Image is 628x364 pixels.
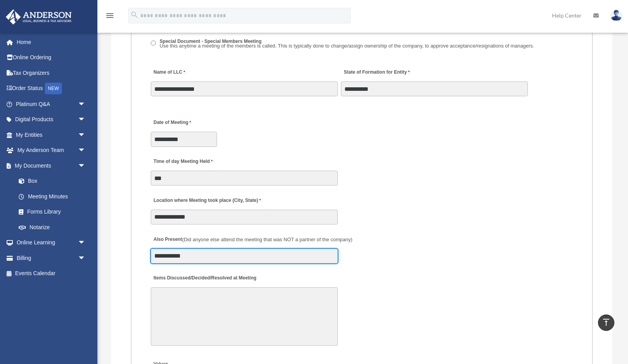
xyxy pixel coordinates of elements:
[5,127,97,143] a: My Entitiesarrow_drop_down
[78,96,93,112] span: arrow_drop_down
[11,173,97,189] a: Box
[4,9,74,25] img: Anderson Advisors Platinum Portal
[151,118,225,128] label: Date of Meeting
[78,235,93,251] span: arrow_drop_down
[598,315,614,331] a: vertical_align_top
[151,157,225,167] label: Time of day Meeting Held
[160,43,534,49] span: Use this anytime a meeting of the members is called. This is typically done to change/assign owne...
[602,318,611,327] i: vertical_align_top
[78,127,93,143] span: arrow_drop_down
[5,112,97,127] a: Digital Productsarrow_drop_down
[5,143,97,158] a: My Anderson Teamarrow_drop_down
[78,143,93,159] span: arrow_drop_down
[5,81,97,97] a: Order StatusNEW
[157,38,537,50] label: Special Document - Special Members Meeting
[11,189,93,204] a: Meeting Minutes
[182,237,352,242] span: (Did anyone else attend the meeting that was NOT a partner of the company)
[610,10,622,21] img: User Pic
[45,83,62,94] div: NEW
[151,273,258,284] label: Items Discussed/Decided/Resolved at Meeting
[5,158,97,173] a: My Documentsarrow_drop_down
[78,250,93,266] span: arrow_drop_down
[11,219,97,235] a: Notarize
[5,250,97,266] a: Billingarrow_drop_down
[151,234,355,245] label: Also Present
[341,67,411,78] label: State of Formation for Entity
[5,96,97,112] a: Platinum Q&Aarrow_drop_down
[5,65,97,81] a: Tax Organizers
[151,67,187,78] label: Name of LLC
[78,158,93,174] span: arrow_drop_down
[5,235,97,251] a: Online Learningarrow_drop_down
[105,14,115,20] a: menu
[5,34,97,50] a: Home
[78,112,93,128] span: arrow_drop_down
[130,11,139,19] i: search
[5,266,97,281] a: Events Calendar
[5,50,97,65] a: Online Ordering
[11,204,97,220] a: Forms Library
[151,195,263,206] label: Location where Meeting took place (City, State)
[105,11,115,20] i: menu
